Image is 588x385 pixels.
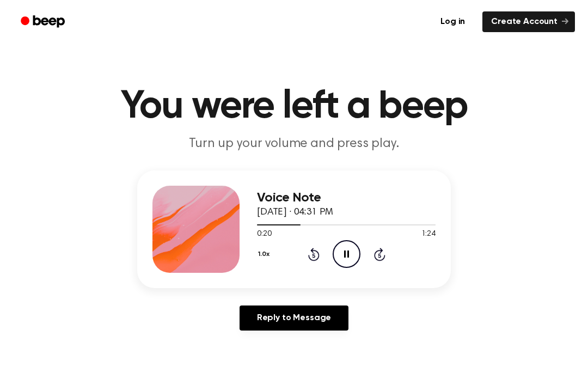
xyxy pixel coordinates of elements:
span: 0:20 [257,229,271,240]
a: Reply to Message [240,305,348,331]
button: 1.0x [257,245,273,264]
a: Log in [430,9,476,34]
span: 1:24 [421,229,436,240]
span: [DATE] · 04:31 PM [257,207,333,217]
p: Turn up your volume and press play. [85,135,503,153]
h3: Voice Note [257,191,436,205]
a: Beep [13,11,75,33]
h1: You were left a beep [15,87,573,126]
a: Create Account [482,11,575,32]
